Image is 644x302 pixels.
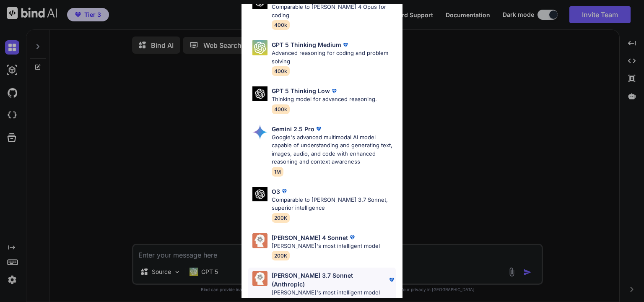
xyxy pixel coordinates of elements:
span: 200K [272,213,290,223]
img: Pick Models [252,125,267,140]
span: 1M [272,167,283,177]
p: O3 [272,187,280,196]
img: premium [314,125,323,133]
img: premium [330,87,338,95]
p: [PERSON_NAME] 3.7 Sonnet (Anthropic) [272,271,387,289]
img: Pick Models [252,271,267,286]
img: Pick Models [252,187,267,202]
span: 200K [272,251,290,260]
img: premium [341,41,350,49]
p: GPT 5 Thinking Low [272,86,330,95]
p: Gemini 2.5 Pro [272,125,314,133]
img: premium [348,233,356,242]
span: 400k [272,66,290,76]
span: 400k [272,20,290,30]
p: Thinking model for advanced reasoning. [272,95,377,104]
p: [PERSON_NAME] 4 Sonnet [272,233,348,242]
img: premium [387,276,396,284]
img: Pick Models [252,40,267,55]
p: Google's advanced multimodal AI model capable of understanding and generating text, images, audio... [272,133,396,166]
span: 400k [272,104,290,114]
p: Comparable to [PERSON_NAME] 4 Opus for coding [272,3,396,19]
img: Pick Models [252,86,267,101]
p: [PERSON_NAME]'s most intelligent model [272,242,380,250]
p: Advanced reasoning for coding and problem solving [272,49,396,65]
img: premium [280,187,288,195]
p: Comparable to [PERSON_NAME] 3.7 Sonnet, superior intelligence [272,196,396,212]
img: Pick Models [252,233,267,248]
p: GPT 5 Thinking Medium [272,40,341,49]
p: [PERSON_NAME]'s most intelligent model [272,289,396,297]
